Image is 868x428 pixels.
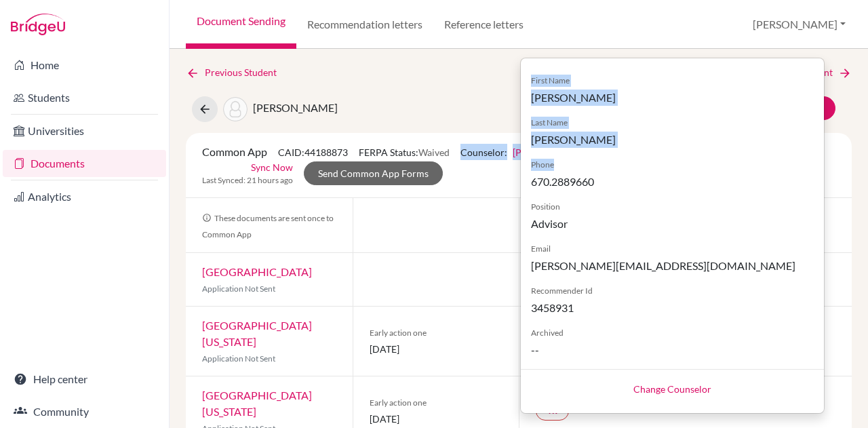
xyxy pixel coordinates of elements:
[531,90,814,106] span: [PERSON_NAME]
[531,243,814,255] span: Email
[531,300,814,316] span: 3458931
[370,397,503,409] span: Early action one
[359,147,450,158] span: FERPA Status:
[418,147,450,158] span: Waived
[531,159,814,171] span: Phone
[531,285,814,297] span: Recommender Id
[633,383,711,395] a: Change Counselor
[531,258,814,274] span: [PERSON_NAME][EMAIL_ADDRESS][DOMAIN_NAME]
[278,147,348,158] span: CAID: 44188873
[3,52,166,79] a: Home
[370,342,503,356] span: [DATE]
[531,327,814,339] span: Archived
[202,389,312,418] a: [GEOGRAPHIC_DATA][US_STATE]
[3,366,166,393] a: Help center
[747,12,852,37] button: [PERSON_NAME]
[531,75,814,87] span: First Name
[531,216,814,232] span: Advisor
[531,342,814,358] span: --
[531,132,814,148] span: [PERSON_NAME]
[3,398,166,425] a: Community
[202,284,275,294] span: Application Not Sent
[370,327,503,339] span: Early action one
[202,353,275,364] span: Application Not Sent
[11,14,65,35] img: Bridge-U
[253,101,338,114] span: [PERSON_NAME]
[3,84,166,111] a: Students
[251,160,293,174] a: Sync Now
[3,183,166,210] a: Analytics
[3,150,166,177] a: Documents
[460,147,588,158] span: Counselor:
[202,319,312,348] a: [GEOGRAPHIC_DATA][US_STATE]
[304,161,443,185] a: Send Common App Forms
[186,65,288,80] a: Previous Student
[202,174,293,187] span: Last Synced: 21 hours ago
[202,213,334,239] span: These documents are sent once to Common App
[202,265,312,278] a: [GEOGRAPHIC_DATA]
[202,145,267,158] span: Common App
[531,201,814,213] span: Position
[513,147,588,158] a: [PERSON_NAME]
[370,412,503,426] span: [DATE]
[531,117,814,129] span: Last Name
[531,174,814,190] span: 670.2889660
[3,117,166,144] a: Universities
[520,58,825,414] div: [PERSON_NAME]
